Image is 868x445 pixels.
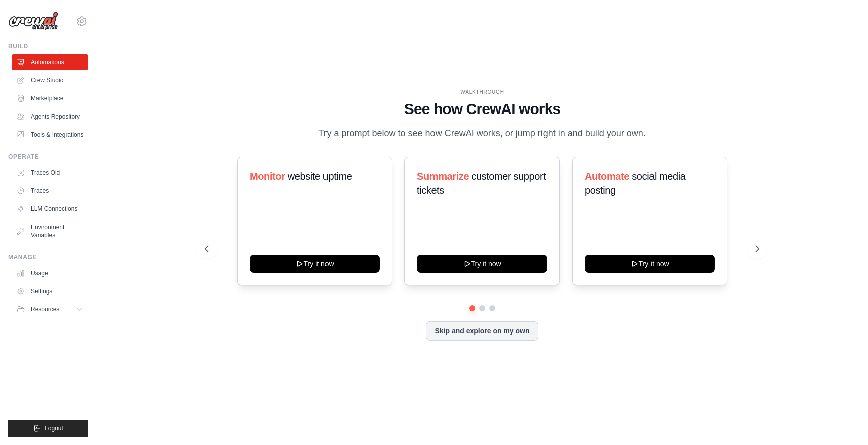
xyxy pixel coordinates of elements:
[12,90,88,106] a: Marketplace
[250,171,285,182] span: Monitor
[8,420,88,437] button: Logout
[12,183,88,199] a: Traces
[12,127,88,143] a: Tools & Integrations
[31,305,59,313] span: Resources
[8,12,58,31] img: Logo
[417,171,546,196] span: customer support tickets
[585,171,686,196] span: social media posting
[8,253,88,261] div: Manage
[8,153,88,161] div: Operate
[12,201,88,217] a: LLM Connections
[12,72,88,88] a: Crew Studio
[12,108,88,125] a: Agents Repository
[12,301,88,317] button: Resources
[205,88,759,96] div: WALKTHROUGH
[12,219,88,243] a: Environment Variables
[426,321,538,341] button: Skip and explore on my own
[12,165,88,181] a: Traces Old
[417,171,469,182] span: Summarize
[417,255,547,273] button: Try it now
[12,54,88,70] a: Automations
[45,424,63,432] span: Logout
[250,255,380,273] button: Try it now
[12,265,88,281] a: Usage
[288,171,352,182] span: website uptime
[585,255,715,273] button: Try it now
[313,126,651,141] p: Try a prompt below to see how CrewAI works, or jump right in and build your own.
[8,42,88,50] div: Build
[205,100,759,118] h1: See how CrewAI works
[585,171,629,182] span: Automate
[12,283,88,299] a: Settings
